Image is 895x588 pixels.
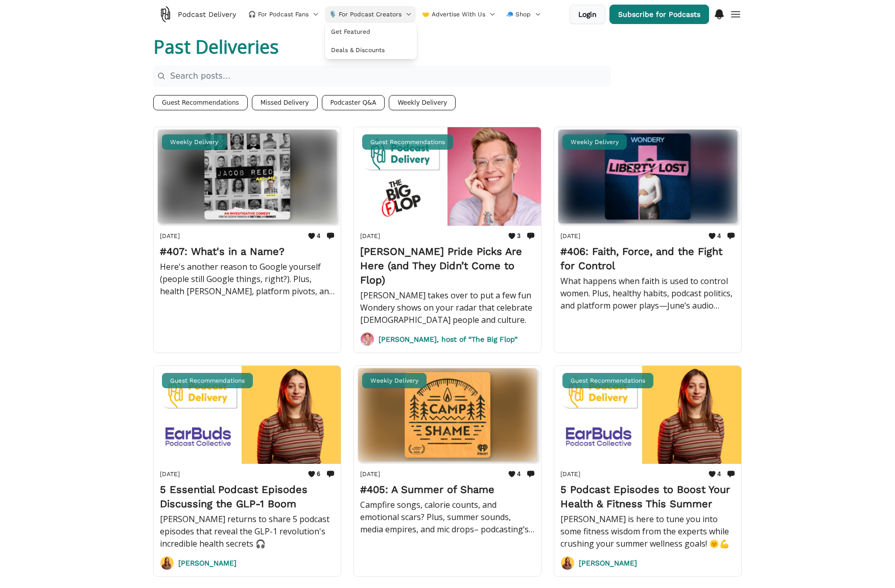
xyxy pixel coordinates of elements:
a: Deals & Discounts [325,41,417,59]
p: What happens when faith is used to control women. Plus, healthy habits, podcast politics, and pla... [560,275,735,312]
span: [PERSON_NAME] [579,558,637,568]
a: Subscribe for Podcasts [609,5,709,24]
img: Arielle Nissenblatt [160,556,174,570]
span: Weekly Delivery [170,138,218,148]
button: Weekly Delivery [389,95,456,110]
span: Guest Recommendations [571,377,645,386]
button: 🧢 Shop [502,6,545,22]
a: [DATE]65 Essential Podcast Episodes Discussing the GLP-1 Boom[PERSON_NAME] returns to share 5 pod... [160,470,335,550]
img: 5 Essential Podcast Episodes Discussing the GLP-1 Boom [154,366,341,464]
button: 🎧 For Podcast Fans [244,6,323,22]
p: [PERSON_NAME] returns to share 5 podcast episodes that reveal the GLP-1 revolution's incredible h... [160,513,335,550]
a: Get Featured [325,22,417,41]
button: Podcaster Q&A [322,95,385,110]
p: [PERSON_NAME] takes over to put a few fun Wondery shows on your radar that celebrate [DEMOGRAPHIC... [360,289,535,326]
a: Podcast Delivery logoPodcast Delivery [153,4,240,25]
a: [DATE]4#406: Faith, Force, and the Fight for ControlWhat happens when faith is used to control wo... [560,232,735,312]
time: [DATE] [560,232,580,240]
h2: 5 Essential Podcast Episodes Discussing the GLP-1 Boom [160,482,335,511]
span: 4 [317,232,320,240]
h2: #407: What's in a Name? [160,244,335,258]
span: Guest Recommendations [370,138,445,148]
button: Login [570,5,605,24]
span: Get Featured [331,28,370,36]
img: 5 Podcast Episodes to Boost Your Health & Fitness This Summer [554,366,741,464]
a: [DATE]4#405: A Summer of ShameCampfire songs, calorie counts, and emotional scars? Plus, summer s... [360,470,535,535]
h2: 5 Podcast Episodes to Boost Your Health & Fitness This Summer [560,482,735,511]
span: Guest Recommendations [170,377,245,386]
img: #406: Faith, Force, and the Fight for Control [554,127,741,226]
span: 🤝 Advertise With Us [422,10,485,18]
button: Guest Recommendations [153,95,248,110]
span: 4 [717,470,721,478]
span: 4 [517,470,521,478]
span: 🧢 Shop [506,10,531,18]
span: [PERSON_NAME] [178,558,237,568]
input: Search posts... [153,65,611,87]
a: Arielle Nissenblatt[PERSON_NAME] [560,556,735,570]
time: [DATE] [360,471,380,478]
a: [DATE]4#407: What's in a Name?Here's another reason to Google yourself (people still Google thing... [160,232,335,297]
h2: #405: A Summer of Shame [360,482,535,497]
span: Weekly Delivery [571,138,619,148]
button: 🤝 Advertise With Us [418,6,500,22]
button: Menu [729,5,742,20]
button: 🎙️ For Podcast Creators [325,6,416,22]
img: #407: What's in a Name? [154,127,341,226]
img: #405: A Summer of Shame [354,366,541,464]
time: [DATE] [160,471,180,478]
span: Deals & Discounts [331,46,385,54]
a: Misha Brown, host of “The Big Flop”[PERSON_NAME], host of “The Big Flop” [360,332,535,346]
span: Podcast Delivery [178,9,236,19]
h2: [PERSON_NAME] Pride Picks Are Here (and They Didn’t Come to Flop) [360,244,535,287]
span: Weekly Delivery [370,377,418,386]
img: Misha Brown’s Pride Picks Are Here (and They Didn’t Come to Flop) [354,127,541,226]
time: [DATE] [560,471,580,478]
p: [PERSON_NAME] is here to tune you into some fitness wisdom from the experts while crushing your s... [560,513,735,550]
p: Campfire songs, calorie counts, and emotional scars? Plus, summer sounds, media empires, and mic ... [360,499,535,535]
img: Arielle Nissenblatt [560,556,575,570]
a: [DATE]3[PERSON_NAME] Pride Picks Are Here (and They Didn’t Come to Flop)[PERSON_NAME] takes over ... [360,232,535,326]
p: Here's another reason to Google yourself (people still Google things, right?). Plus, health [PERS... [160,261,335,297]
time: [DATE] [360,232,380,240]
a: [DATE]45 Podcast Episodes to Boost Your Health & Fitness This Summer[PERSON_NAME] is here to tune... [560,470,735,550]
button: Menu [713,5,725,20]
span: 🎙️ For Podcast Creators [329,10,402,18]
span: [PERSON_NAME], host of “The Big Flop” [379,334,517,344]
button: Missed Delivery [252,95,318,110]
span: 🎧 For Podcast Fans [248,10,309,18]
h4: Past Deliveries [153,37,742,57]
span: 4 [717,232,721,240]
time: [DATE] [160,232,180,240]
h2: #406: Faith, Force, and the Fight for Control [560,244,735,273]
span: 3 [517,232,521,240]
img: Misha Brown, host of “The Big Flop” [360,332,374,346]
img: Podcast Delivery logo [157,6,174,22]
a: Arielle Nissenblatt[PERSON_NAME] [160,556,335,570]
span: 6 [317,470,320,478]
